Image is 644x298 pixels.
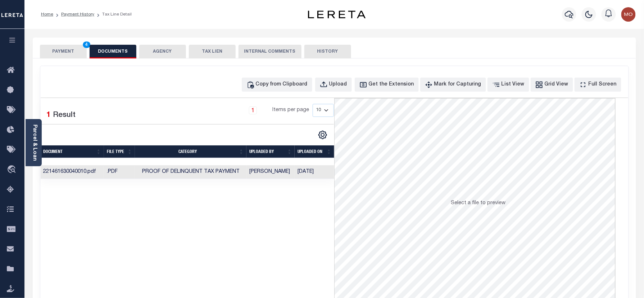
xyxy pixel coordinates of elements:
button: TAX LIEN [189,45,236,58]
th: Document: activate to sort column ascending [41,145,104,158]
button: HISTORY [304,45,351,58]
a: Parcel & Loan [32,124,37,161]
button: Copy from Clipboard [242,78,312,92]
button: INTERNAL COMMENTS [239,45,301,58]
td: [DATE] [295,165,334,179]
label: Result [53,110,76,121]
th: UPLOADED BY: activate to sort column ascending [246,145,295,158]
button: Mark for Capturing [420,78,486,92]
div: Full Screen [589,81,617,89]
div: Mark for Capturing [434,81,481,89]
a: 1 [249,106,257,114]
img: logo-dark.svg [308,10,366,18]
span: Select a file to preview [451,201,506,206]
a: Home [41,12,53,17]
td: .PDF [104,165,135,179]
span: 1 [47,111,51,119]
th: CATEGORY: activate to sort column ascending [135,145,246,158]
button: Full Screen [575,78,621,92]
th: UPLOADED ON: activate to sort column ascending [295,145,334,158]
div: Upload [329,81,347,89]
div: Copy from Clipboard [256,81,308,89]
button: Get the Extension [355,78,419,92]
li: Tax Line Detail [94,11,132,18]
a: Payment History [61,12,94,17]
span: Proof of Delinquent Tax Payment [142,169,240,174]
td: [PERSON_NAME] [246,165,295,179]
button: List View [487,78,529,92]
button: PAYMENT [40,45,87,58]
i: travel_explore [7,165,18,175]
th: FILE TYPE: activate to sort column ascending [104,145,135,158]
button: Grid View [531,78,573,92]
button: AGENCY [139,45,186,58]
td: 221461630040010.pdf [41,165,104,179]
button: Upload [315,78,352,92]
span: 4 [83,41,90,48]
button: DOCUMENTS [90,45,136,58]
div: List View [502,81,525,89]
span: Items per page [272,106,309,114]
div: Get the Extension [369,81,414,89]
div: Grid View [545,81,568,89]
img: svg+xml;base64,PHN2ZyB4bWxucz0iaHR0cDovL3d3dy53My5vcmcvMjAwMC9zdmciIHBvaW50ZXItZXZlbnRzPSJub25lIi... [621,7,636,22]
